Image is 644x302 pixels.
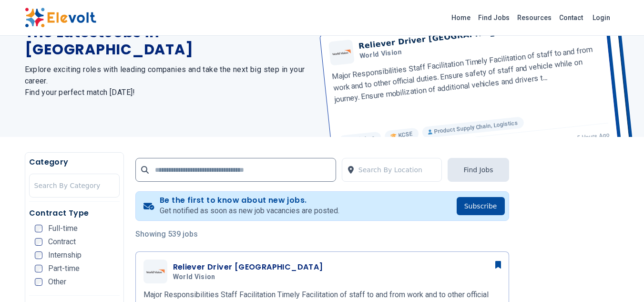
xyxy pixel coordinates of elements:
[48,251,82,259] span: Internship
[35,278,42,286] input: Other
[48,225,78,232] span: Full-time
[29,156,120,168] h5: Category
[160,196,339,205] h4: Be the first to know about new jobs.
[596,256,644,302] iframe: Chat Widget
[25,24,311,58] h1: The Latest Jobs in [GEOGRAPHIC_DATA]
[173,261,323,273] h3: Reliever Driver [GEOGRAPHIC_DATA]
[35,265,42,272] input: Part-time
[448,158,509,182] button: Find Jobs
[513,10,555,25] a: Resources
[474,10,513,25] a: Find Jobs
[587,8,616,27] a: Login
[173,273,215,281] span: World Vision
[25,64,311,98] h2: Explore exciting roles with leading companies and take the next big step in your career. Find you...
[146,269,165,274] img: World Vision
[448,10,474,25] a: Home
[48,238,76,246] span: Contract
[29,208,120,219] h5: Contract Type
[457,197,505,215] button: Subscribe
[35,238,42,246] input: Contract
[35,225,42,232] input: Full-time
[135,229,509,240] p: Showing 539 jobs
[48,265,80,272] span: Part-time
[25,8,96,28] img: Elevolt
[48,278,66,286] span: Other
[555,10,587,25] a: Contact
[35,251,42,259] input: Internship
[160,205,339,217] p: Get notified as soon as new job vacancies are posted.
